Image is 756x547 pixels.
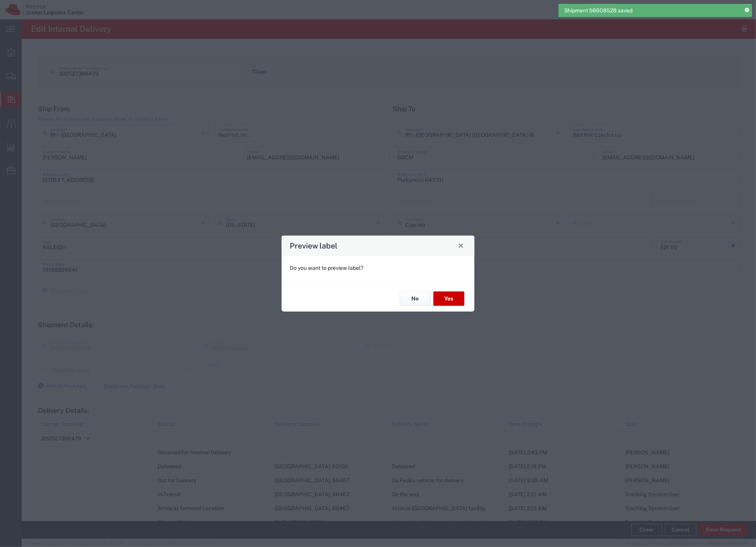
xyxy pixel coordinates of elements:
[455,240,466,251] button: Close
[564,7,632,15] span: Shipment 56608528 saved
[400,292,431,306] button: No
[290,240,338,251] h4: Preview label
[433,292,464,306] button: Yes
[290,264,466,272] p: Do you want to preview label?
